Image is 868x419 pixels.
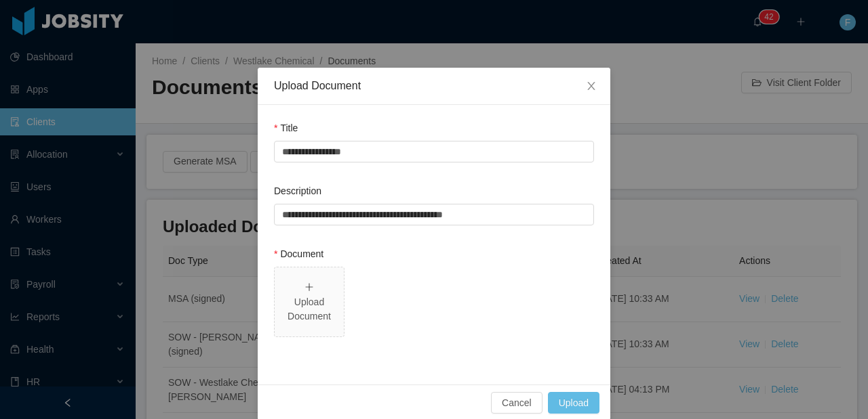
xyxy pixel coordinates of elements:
[274,79,594,93] div: Upload Document
[548,392,599,414] button: Upload
[274,204,594,225] input: Description
[586,81,597,91] i: icon: close
[274,185,321,196] label: Description
[275,267,344,336] span: icon: plusUpload Document
[304,282,314,292] i: icon: plus
[274,123,298,133] label: Title
[491,392,542,414] button: Cancel
[572,68,610,106] button: Close
[274,248,323,259] label: Document
[280,295,338,324] div: Upload Document
[274,141,594,162] input: Title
